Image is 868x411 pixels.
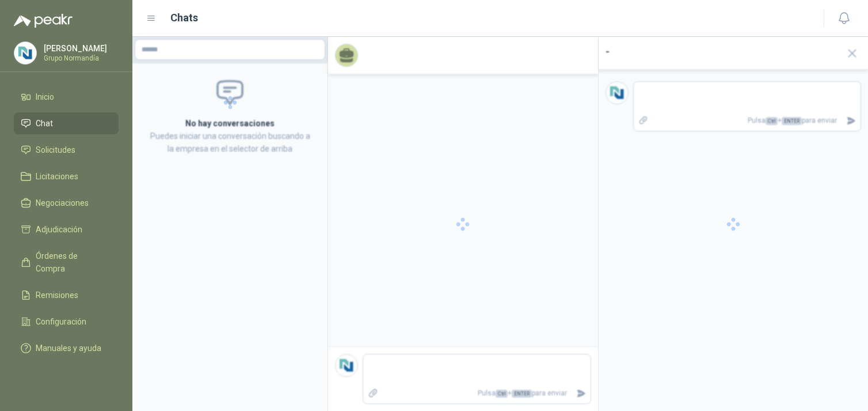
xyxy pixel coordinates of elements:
[36,223,82,236] span: Adjudicación
[14,86,119,108] a: Inicio
[14,284,119,306] a: Remisiones
[14,42,36,64] img: Company Logo
[14,14,73,28] img: Logo peakr
[36,91,54,103] span: Inicio
[36,144,75,156] span: Solicitudes
[14,311,119,333] a: Configuración
[14,165,119,187] a: Licitaciones
[14,218,119,240] a: Adjudicación
[36,117,53,130] span: Chat
[14,139,119,161] a: Solicitudes
[36,170,78,183] span: Licitaciones
[36,250,108,275] span: Órdenes de Compra
[44,44,116,52] p: [PERSON_NAME]
[36,289,78,301] span: Remisiones
[14,192,119,214] a: Negociaciones
[36,197,89,209] span: Negociaciones
[14,245,119,280] a: Órdenes de Compra
[36,315,86,328] span: Configuración
[14,112,119,134] a: Chat
[44,55,116,62] p: Grupo Normandía
[36,342,101,355] span: Manuales y ayuda
[14,337,119,359] a: Manuales y ayuda
[170,10,198,26] h1: Chats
